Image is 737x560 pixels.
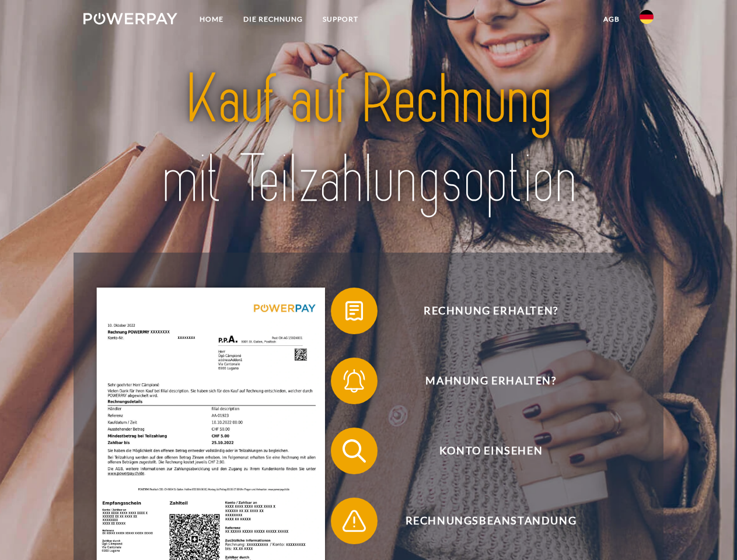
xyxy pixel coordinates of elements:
span: Konto einsehen [348,428,634,474]
img: logo-powerpay-white.svg [83,13,177,24]
a: DIE RECHNUNG [233,9,313,30]
img: qb_search.svg [340,436,369,466]
button: Rechnung erhalten? [331,288,634,334]
span: Mahnung erhalten? [348,358,634,404]
span: Rechnungsbeanstandung [348,498,634,544]
img: title-powerpay_de.svg [111,56,626,223]
a: Home [190,9,233,30]
button: Rechnungsbeanstandung [331,498,634,544]
button: Mahnung erhalten? [331,358,634,404]
img: qb_warning.svg [340,506,369,535]
img: qb_bell.svg [340,366,369,395]
img: de [640,10,654,24]
a: agb [593,9,630,30]
img: qb_bill.svg [340,296,369,325]
a: SUPPORT [313,9,368,30]
span: Rechnung erhalten? [348,288,634,334]
button: Konto einsehen [331,428,634,474]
